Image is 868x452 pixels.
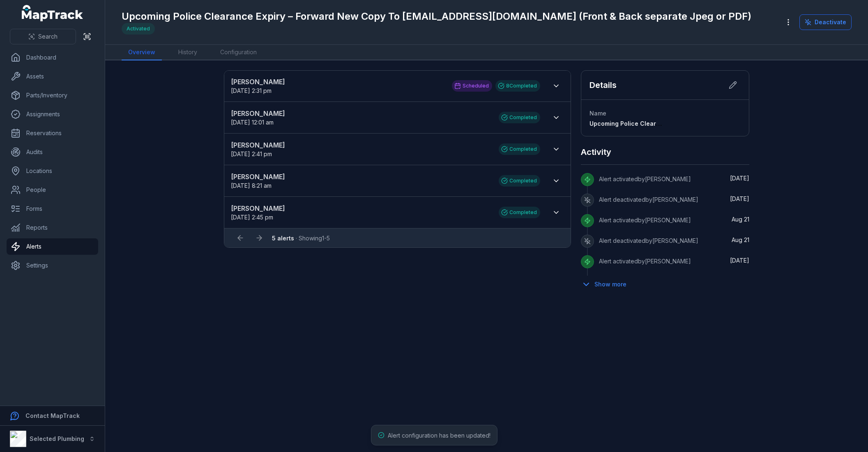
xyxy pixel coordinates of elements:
[7,125,98,141] a: Reservations
[231,214,273,221] span: [DATE] 2:45 pm
[499,112,540,123] div: Completed
[730,175,749,182] span: [DATE]
[599,175,691,182] span: Alert activated by [PERSON_NAME]
[30,435,84,442] strong: Selected Plumbing
[7,201,98,217] a: Forms
[799,14,852,30] button: Deactivate
[231,119,274,126] span: [DATE] 12:01 am
[122,23,155,35] div: Activated
[388,432,490,439] span: Alert configuration has been updated!
[452,80,492,92] div: Scheduled
[499,175,540,187] div: Completed
[214,45,263,60] a: Configuration
[10,29,76,44] button: Search
[272,235,294,242] strong: 5 alerts
[732,236,749,243] span: Aug 21
[231,172,490,190] a: [PERSON_NAME][DATE] 8:21 am
[231,214,273,221] time: 9/8/2025, 2:45:00 PM
[589,110,606,117] span: Name
[231,119,274,126] time: 9/27/2025, 12:01:00 AM
[730,175,749,182] time: 10/1/2025, 7:47:50 AM
[732,216,749,223] span: Aug 21
[7,106,98,122] a: Assignments
[599,196,698,203] span: Alert deactivated by [PERSON_NAME]
[7,257,98,274] a: Settings
[499,207,540,218] div: Completed
[231,203,490,213] strong: [PERSON_NAME]
[231,77,444,95] a: [PERSON_NAME][DATE] 2:31 pm
[231,150,272,157] time: 9/19/2025, 2:41:00 PM
[172,45,204,60] a: History
[732,236,749,243] time: 8/21/2025, 8:16:41 AM
[599,237,698,244] span: Alert deactivated by [PERSON_NAME]
[7,182,98,198] a: People
[22,5,83,21] a: MapTrack
[231,87,272,94] time: 10/1/2025, 2:31:00 PM
[499,143,540,155] div: Completed
[122,45,162,60] a: Overview
[231,87,272,94] span: [DATE] 2:31 pm
[231,203,490,221] a: [PERSON_NAME][DATE] 2:45 pm
[231,77,444,87] strong: [PERSON_NAME]
[589,79,617,91] h2: Details
[581,276,632,293] button: Show more
[231,172,490,182] strong: [PERSON_NAME]
[231,150,272,157] span: [DATE] 2:41 pm
[7,49,98,66] a: Dashboard
[7,144,98,160] a: Audits
[7,238,98,255] a: Alerts
[122,10,751,23] h1: Upcoming Police Clearance Expiry – Forward New Copy To [EMAIL_ADDRESS][DOMAIN_NAME] (Front & Back...
[495,80,540,92] div: 8 Completed
[25,412,80,419] strong: Contact MapTrack
[231,182,272,189] time: 9/11/2025, 8:21:00 AM
[7,219,98,236] a: Reports
[231,108,490,127] a: [PERSON_NAME][DATE] 12:01 am
[730,195,749,202] time: 10/1/2025, 7:47:46 AM
[730,257,749,264] time: 8/18/2025, 2:43:24 PM
[38,32,58,41] span: Search
[231,140,490,150] strong: [PERSON_NAME]
[599,258,691,265] span: Alert activated by [PERSON_NAME]
[272,235,330,242] span: · Showing 1 - 5
[581,146,611,158] h2: Activity
[231,182,272,189] span: [DATE] 8:21 am
[732,216,749,223] time: 8/21/2025, 8:16:52 AM
[7,163,98,179] a: Locations
[231,140,490,158] a: [PERSON_NAME][DATE] 2:41 pm
[231,108,490,118] strong: [PERSON_NAME]
[730,257,749,264] span: [DATE]
[7,68,98,85] a: Assets
[7,87,98,104] a: Parts/Inventory
[730,195,749,202] span: [DATE]
[599,217,691,224] span: Alert activated by [PERSON_NAME]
